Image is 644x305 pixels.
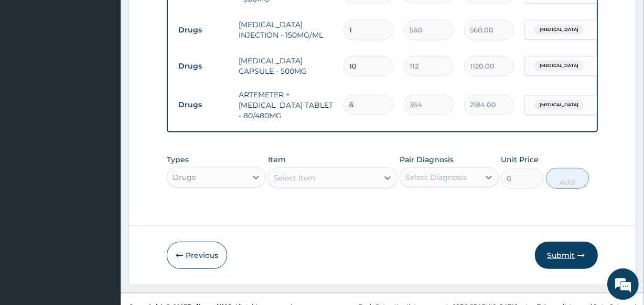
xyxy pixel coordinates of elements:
[233,50,338,82] td: [MEDICAL_DATA] CAPSULE - 500MG
[546,168,589,189] button: Add
[19,52,42,78] img: d_794563401_company_1708531726252_794563401
[534,61,584,71] span: [MEDICAL_DATA]
[55,59,176,72] div: Chat with us now
[233,14,338,46] td: [MEDICAL_DATA] INJECTION - 150MG/ML
[167,155,189,164] label: Types
[61,88,145,194] span: We're online!
[173,95,233,115] td: Drugs
[535,242,598,269] button: Submit
[173,20,233,40] td: Drugs
[534,100,584,110] span: [MEDICAL_DATA]
[173,57,233,76] td: Drugs
[233,84,338,126] td: ARTEMETER + [MEDICAL_DATA] TABLET - 80/480MG
[167,242,227,269] button: Previous
[268,154,286,165] label: Item
[501,154,539,165] label: Unit Price
[534,25,584,35] span: [MEDICAL_DATA]
[274,173,316,183] div: Select Item
[173,172,196,183] div: Drugs
[172,5,197,30] div: Minimize live chat window
[400,154,454,165] label: Pair Diagnosis
[5,198,200,235] textarea: Type your message and hit 'Enter'
[405,172,467,183] div: Select Diagnosis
